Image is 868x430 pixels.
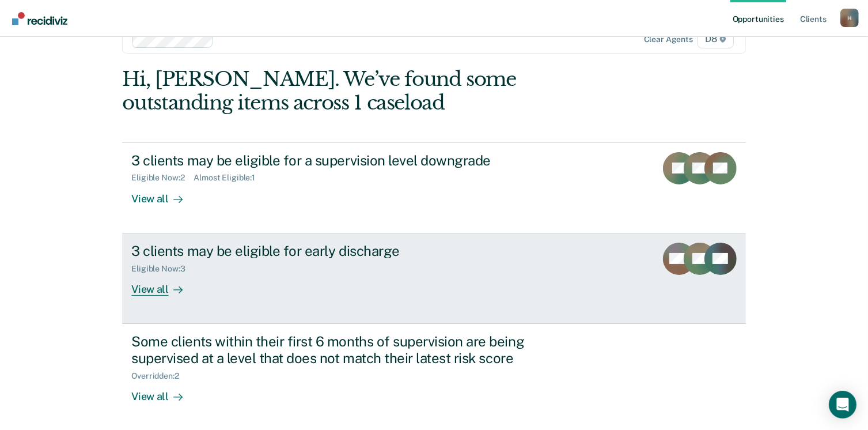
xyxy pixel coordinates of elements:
[122,67,621,115] div: Hi, [PERSON_NAME]. We’ve found some outstanding items across 1 caseload
[840,9,859,27] div: H
[12,12,67,25] img: Recidiviz
[122,142,745,233] a: 3 clients may be eligible for a supervision level downgradeEligible Now:2Almost Eligible:1View all
[194,173,264,183] div: Almost Eligible : 1
[131,264,194,274] div: Eligible Now : 3
[131,152,536,169] div: 3 clients may be eligible for a supervision level downgrade
[829,391,856,418] div: Open Intercom Messenger
[644,35,693,44] div: Clear agents
[131,273,196,296] div: View all
[122,233,745,324] a: 3 clients may be eligible for early dischargeEligible Now:3View all
[131,183,196,205] div: View all
[698,30,734,48] span: D8
[131,371,188,381] div: Overridden : 2
[131,243,536,259] div: 3 clients may be eligible for early discharge
[131,380,196,403] div: View all
[131,173,194,183] div: Eligible Now : 2
[131,333,536,367] div: Some clients within their first 6 months of supervision are being supervised at a level that does...
[840,9,859,27] button: Profile dropdown button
